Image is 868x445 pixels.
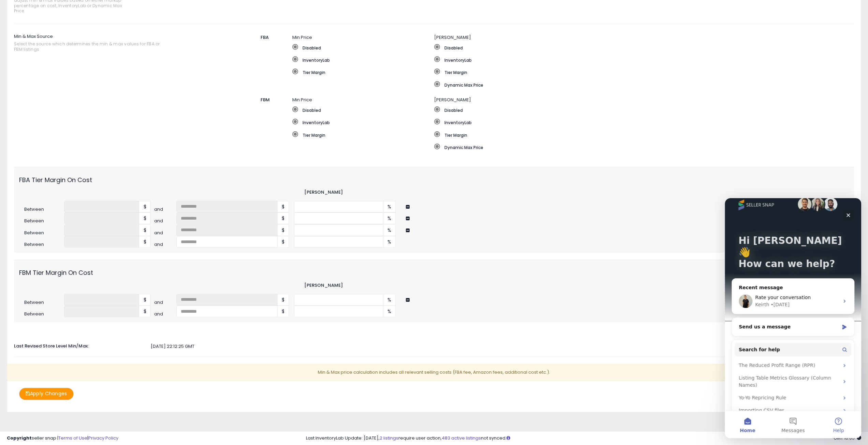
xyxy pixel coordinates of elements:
p: How can we help? [14,60,123,72]
div: Yo-Yo Repricing Rule [14,196,114,203]
button: Messages [45,213,91,240]
label: Min & Max Source [14,31,196,56]
button: Apply Changes [19,388,74,400]
span: Home [15,230,30,235]
span: Between [19,206,64,213]
span: and [154,311,176,317]
div: Close [117,11,130,23]
img: Profile image for Keirth [14,96,28,110]
span: $ [139,201,150,212]
span: FBM [261,97,270,103]
label: Disabled [434,44,789,51]
span: $ [278,294,289,306]
strong: Copyright [7,435,32,441]
span: Between [19,218,64,224]
label: Disabled [292,44,434,51]
div: Yo-Yo Repricing Rule [10,193,127,206]
div: Profile image for KeirthRate your conversationKeirth•[DATE] [7,90,129,116]
label: InventoryLab [292,119,434,125]
label: Last Revised Store Level Min/Max: [9,341,151,350]
label: InventoryLab [434,119,718,125]
span: and [154,206,176,213]
span: $ [139,306,150,317]
div: Last InventoryLab Update: [DATE], require user action, not synced. [306,435,861,442]
span: $ [139,294,150,306]
span: Min Price [292,97,312,103]
span: Min Price [292,34,312,41]
label: [PERSON_NAME] [304,282,343,289]
div: The Reduced Profit Range (RPR) [14,164,114,171]
div: The Reduced Profit Range (RPR) [10,161,127,174]
button: Help [91,213,136,240]
span: and [154,230,176,236]
label: Disabled [292,106,434,113]
span: Between [19,311,64,317]
label: Tier Margin [434,131,718,138]
div: Importing CSV files [14,209,114,216]
div: Importing CSV files [10,206,127,219]
span: $ [139,212,150,224]
span: $ [278,201,289,212]
span: % [383,306,396,317]
label: Tier Margin [434,69,789,75]
span: % [383,294,396,306]
div: seller snap | | [7,435,118,442]
label: FBA Tier Margin On Cost [14,172,154,184]
span: % [383,224,396,236]
div: Listing Table Metrics Glossary (Column Names) [10,174,127,193]
p: Min & Max price calculation includes all relevant selling costs (FBA fee, Amazon fees, additional... [7,364,861,381]
span: Search for help [14,148,55,155]
label: Dynamic Max Price [434,81,789,88]
iframe: Intercom live chat [725,198,861,438]
a: 483 active listings [442,435,481,441]
span: FBA [261,34,269,41]
span: Between [19,230,64,236]
span: $ [139,224,150,236]
label: Disabled [434,106,718,113]
i: Click here to read more about un-synced listings. [506,436,510,440]
div: Send us a message [7,119,130,138]
label: FBM Tier Margin On Cost [14,265,154,277]
div: Recent message [14,86,122,93]
span: [PERSON_NAME] [434,97,471,103]
span: Select the source which determines the min & max values for FBA or FBM listings. [14,41,165,52]
div: Keirth [30,103,44,110]
label: Tier Margin [292,131,434,138]
span: % [383,236,396,248]
label: Dynamic Max Price [434,144,718,150]
a: 2 listings [380,435,398,441]
div: Listing Table Metrics Glossary (Column Names) [14,176,114,191]
span: Messages [57,230,80,235]
span: % [383,201,396,212]
a: Terms of Use [58,435,87,441]
span: Between [19,299,64,306]
a: Privacy Policy [88,435,118,441]
span: Rate your conversation [30,97,86,102]
span: $ [278,236,289,248]
span: $ [139,236,150,248]
span: Between [19,241,64,248]
div: Send us a message [14,125,114,132]
span: and [154,218,176,224]
span: and [154,299,176,306]
div: • [DATE] [46,103,65,110]
span: % [383,212,396,224]
label: [PERSON_NAME] [304,189,343,196]
div: Recent messageProfile image for KeirthRate your conversationKeirth•[DATE] [7,80,130,116]
span: $ [278,212,289,224]
label: Tier Margin [292,69,434,75]
p: Hi [PERSON_NAME] 👋 [14,37,123,60]
div: [DATE] 22:12:25 GMT [9,343,859,350]
button: Search for help [10,145,127,158]
label: InventoryLab [292,56,434,63]
span: [PERSON_NAME] [434,34,471,41]
span: and [154,241,176,248]
label: InventoryLab [434,56,789,63]
span: $ [278,224,289,236]
span: $ [278,306,289,317]
span: Help [108,230,119,235]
